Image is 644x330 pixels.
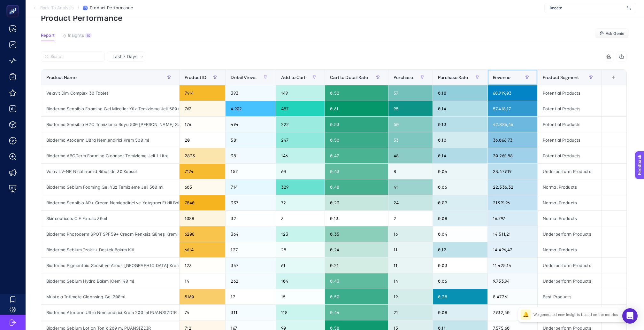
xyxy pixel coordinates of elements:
div: 0,35 [325,226,388,242]
div: Bioderma Sensibio H2O Temizleme Suyu 500 [PERSON_NAME] Set PUANSIZDIR [41,117,179,132]
div: Best Products [538,289,601,304]
div: 157 [226,164,276,179]
div: 0,10 [433,132,487,148]
div: 0,21 [325,258,388,273]
div: Bioderma Sensibio Foaming Gel Micellar Yüz Temizleme Jeli 500 ml PUANSIZDIR [41,101,179,116]
div: 21.991,96 [488,195,537,210]
div: 123 [180,258,225,273]
div: 14.511,21 [488,226,537,242]
div: 6614 [180,242,225,257]
div: 0,24 [325,242,388,257]
div: Bioderma Sensibio AR+ Cream Nemlendirici ve Yatıştırıcı Etkili Bakım Kremi 40 ml [41,195,179,210]
div: 1088 [180,211,225,226]
div: 11.425,14 [488,258,537,273]
div: 0,08 [433,305,487,320]
div: 22.336,32 [488,179,537,195]
div: 0,03 [433,258,487,273]
div: Potential Products [538,101,601,116]
span: Last 7 Days [112,53,137,60]
div: 0,12 [433,242,487,257]
div: 0,14 [433,101,487,116]
div: 7.932,40 [488,305,537,320]
div: 329 [276,179,325,195]
div: 146 [276,148,325,163]
span: Ask Genie [606,31,624,36]
div: 11 [388,258,433,273]
div: 487 [276,101,325,116]
div: 2833 [180,148,225,163]
div: 32 [226,211,276,226]
div: 247 [276,132,325,148]
div: 0,47 [325,148,388,163]
div: 0,06 [433,164,487,179]
div: 0,04 [433,226,487,242]
span: Back To Analysis [40,5,74,11]
div: 581 [226,132,276,148]
div: Normal Products [538,211,601,226]
div: Bioderma Atoderm Ultra Nemlendirici Krem 200 ml PUANSIZDIR [41,305,179,320]
div: 0,53 [325,117,388,132]
div: 347 [226,258,276,273]
div: Potential Products [538,148,601,163]
img: svg%3e [627,5,631,11]
div: 0,38 [433,289,487,304]
input: Search [50,54,101,59]
div: 9 items selected [607,75,612,89]
div: 68.919,03 [488,85,537,101]
span: Product ID [185,75,206,80]
div: 0,44 [325,305,388,320]
div: 36.066,73 [488,132,537,148]
div: 7414 [180,85,225,101]
div: 2 [388,211,433,226]
div: 3 [276,211,325,226]
div: 98 [388,101,433,116]
div: Underperform Products [538,258,601,273]
div: Potential Products [538,132,601,148]
div: 0,52 [325,85,388,101]
div: 7840 [180,195,225,210]
div: 0,43 [325,164,388,179]
span: Report [41,33,55,38]
div: 30.201,88 [488,148,537,163]
div: 5160 [180,289,225,304]
button: Ask Genie [595,28,629,39]
span: Feedback [4,2,24,7]
div: 494 [226,117,276,132]
div: Bioderma Photoderm SPOT SPF50+ Cream Renksiz Güneş Kremi 150 ml [41,226,179,242]
div: 53 [388,132,433,148]
div: 0,06 [433,179,487,195]
div: 11 [388,242,433,257]
div: 0,09 [433,195,487,210]
span: / [78,5,79,10]
div: 118 [276,305,325,320]
div: 57 [388,85,433,101]
span: Purchase [394,75,413,80]
div: Underperform Products [538,226,601,242]
span: Product Name [46,75,77,80]
div: 0,18 [433,85,487,101]
div: 74 [180,305,225,320]
div: 7174 [180,164,225,179]
div: 14.496,47 [488,242,537,257]
div: + [607,75,619,80]
div: 123 [276,226,325,242]
div: 72 [276,195,325,210]
div: Bioderma Sebium Izokit+ Destek Bakım Kiti [41,242,179,257]
div: 176 [180,117,225,132]
div: 20 [180,132,225,148]
div: 222 [276,117,325,132]
p: Product Performance [41,13,629,23]
div: Potential Products [538,85,601,101]
div: 0,43 [325,273,388,289]
div: Normal Products [538,195,601,210]
div: 48 [388,148,433,163]
div: 28 [276,242,325,257]
div: Bioderma Pigmentbio Sensitive Areas [GEOGRAPHIC_DATA] Kremi 75 ml [41,258,179,273]
div: 149 [276,85,325,101]
div: 6208 [180,226,225,242]
div: 0,50 [325,132,388,148]
div: Potential Products [538,117,601,132]
div: Bioderma Sebium Foaming Gel Yüz Temizleme Jeli 500 ml [41,179,179,195]
div: Normal Products [538,179,601,195]
div: 8.477,61 [488,289,537,304]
